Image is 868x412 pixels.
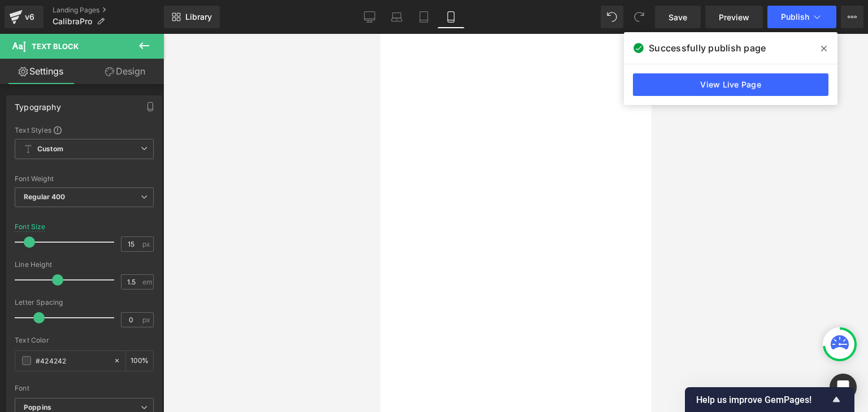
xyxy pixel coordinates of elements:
[669,11,687,23] span: Save
[719,11,749,23] span: Preview
[142,278,152,286] span: em
[15,299,154,306] div: Letter Spacing
[24,192,66,201] b: Regular 400
[437,6,465,28] a: Mobile
[53,6,164,15] a: Landing Pages
[15,336,154,344] div: Text Color
[32,42,79,51] span: Text Block
[5,6,44,28] a: v6
[142,240,152,248] span: px
[164,6,220,28] a: New Library
[142,316,152,323] span: px
[53,17,92,26] span: CalibraPro
[705,6,763,28] a: Preview
[15,223,46,231] div: Font Size
[15,175,154,183] div: Font Weight
[410,6,437,28] a: Tablet
[15,384,154,392] div: Font
[601,6,623,28] button: Undo
[15,96,61,112] div: Typography
[781,12,809,21] span: Publish
[830,374,857,401] div: Open Intercom Messenger
[37,144,63,154] b: Custom
[633,73,828,96] a: View Live Page
[628,6,650,28] button: Redo
[126,351,153,371] div: %
[649,41,766,55] span: Successfully publish page
[696,395,830,405] span: Help us improve GemPages!
[185,12,212,22] span: Library
[15,125,154,134] div: Text Styles
[696,393,843,406] button: Show survey - Help us improve GemPages!
[841,6,863,28] button: More
[383,6,410,28] a: Laptop
[36,354,108,367] input: Color
[767,6,836,28] button: Publish
[356,6,383,28] a: Desktop
[84,59,166,84] a: Design
[23,10,37,24] div: v6
[15,261,154,269] div: Line Height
